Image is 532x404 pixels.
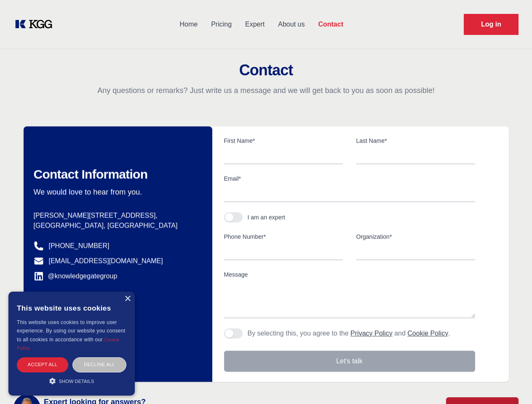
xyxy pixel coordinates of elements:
[124,296,131,302] div: Close
[173,13,204,35] a: Home
[356,136,475,145] label: Last Name*
[17,298,126,318] div: This website uses cookies
[49,241,110,251] a: [PHONE_NUMBER]
[72,357,126,372] div: Decline all
[17,337,120,351] a: Cookie Policy
[224,351,475,372] button: Let's talk
[248,213,286,221] div: I am an expert
[350,330,393,337] a: Privacy Policy
[490,364,532,404] iframe: Chat Widget
[271,13,311,35] a: About us
[204,13,238,35] a: Pricing
[238,13,271,35] a: Expert
[464,14,519,35] a: Request Demo
[34,210,199,221] p: [PERSON_NAME][STREET_ADDRESS],
[34,187,199,197] p: We would love to hear from you.
[17,377,126,385] div: Show details
[49,256,163,266] a: [EMAIL_ADDRESS][DOMAIN_NAME]
[224,232,343,241] label: Phone Number*
[17,319,125,343] span: This website uses cookies to improve user experience. By using our website you consent to all coo...
[13,18,59,31] a: KOL Knowledge Platform: Talk to Key External Experts (KEE)
[311,13,350,35] a: Contact
[10,85,522,96] p: Any questions or remarks? Just write us a message and we will get back to you as soon as possible!
[17,357,68,372] div: Accept all
[34,271,118,281] a: @knowledgegategroup
[34,167,199,182] h2: Contact Information
[224,136,343,145] label: First Name*
[10,62,522,79] h2: Contact
[356,232,475,241] label: Organization*
[248,328,450,338] p: By selecting this, you agree to the and .
[224,174,475,183] label: Email*
[407,330,448,337] a: Cookie Policy
[59,379,94,384] span: Show details
[224,270,475,279] label: Message
[34,221,199,231] p: [GEOGRAPHIC_DATA], [GEOGRAPHIC_DATA]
